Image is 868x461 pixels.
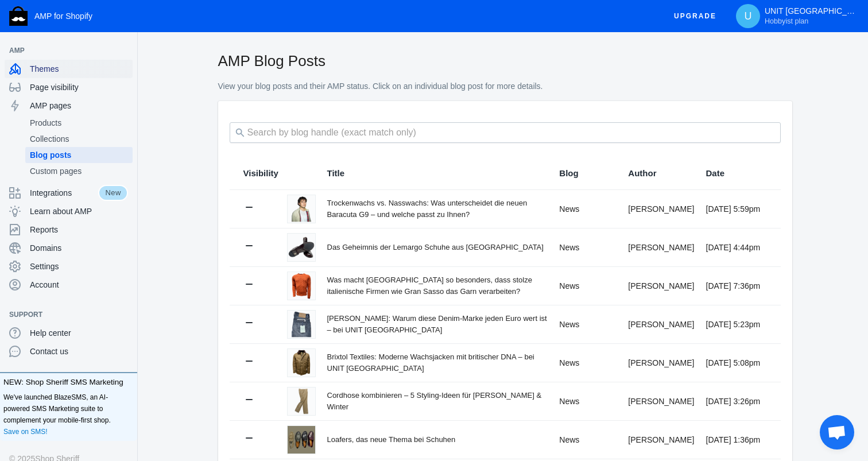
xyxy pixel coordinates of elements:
[288,234,315,261] img: das-geheimnis-der-lemargo-schuhe-aus-montegranaro-5383918.png
[25,115,133,131] a: Products
[34,11,92,21] span: AMP for Shopify
[559,242,617,253] div: News
[665,6,726,27] button: Upgrade
[288,311,315,338] img: jacob-cohen-warum-diese-denim-marke-jeden-euro-wert-ist-bei-unit-hamburg-9269841.png
[628,168,656,179] span: Author
[327,390,548,412] div: Cordhose kombinieren – 5 Styling-Ideen für [PERSON_NAME] & Winter
[5,276,133,294] a: Account
[628,434,694,445] div: [PERSON_NAME]
[765,6,857,26] p: UNIT [GEOGRAPHIC_DATA]
[327,274,548,297] div: Was macht [GEOGRAPHIC_DATA] so besonders, dass stolze italienische Firmen wie Gran Sasso das Garn...
[559,168,578,179] span: Blog
[327,168,345,179] span: Title
[30,117,128,129] span: Products
[327,197,548,220] div: Trockenwachs vs. Nasswachs: Was unterscheidet die neuen Baracuta G9 – und welche passt zu Ihnen?
[117,312,135,317] button: Add a sales channel
[30,346,128,357] span: Contact us
[9,45,117,56] span: AMP
[559,280,617,292] div: News
[5,220,133,239] a: Reports
[706,357,767,369] div: [DATE] 5:08pm
[559,319,617,330] div: News
[706,242,767,253] div: [DATE] 4:44pm
[25,163,133,179] a: Custom pages
[628,242,694,253] div: [PERSON_NAME]
[706,434,767,445] div: [DATE] 1:36pm
[765,17,808,26] span: Hobbyist plan
[5,96,133,115] a: AMP pages
[628,357,694,369] div: [PERSON_NAME]
[3,426,48,437] a: Save on SMS!
[230,122,781,143] input: Search by blog handle (exact match only)
[559,357,617,369] div: News
[628,203,694,215] div: [PERSON_NAME]
[117,48,135,53] button: Add a sales channel
[628,319,694,330] div: [PERSON_NAME]
[288,388,315,415] img: cordhose-kombinieren-5-styling-ideen-fur-herbst-winter-9352989.png
[706,319,767,330] div: [DATE] 5:23pm
[5,257,133,276] a: Settings
[243,168,278,179] span: Visibility
[30,224,128,235] span: Reports
[5,202,133,220] a: Learn about AMP
[9,309,117,320] span: Support
[288,426,315,454] img: loafers-das-neue-thema-bei-schuhen-731486.jpg
[628,280,694,292] div: [PERSON_NAME]
[706,280,767,292] div: [DATE] 7:36pm
[327,242,548,253] div: Das Geheimnis der Lemargo Schuhe aus [GEOGRAPHIC_DATA]
[30,165,128,177] span: Custom pages
[30,327,128,339] span: Help center
[218,51,792,71] h2: AMP Blog Posts
[5,239,133,257] a: Domains
[5,60,133,78] a: Themes
[559,396,617,407] div: News
[30,261,128,272] span: Settings
[288,349,315,377] img: brixtol-textiles-moderne-wachsjacken-mit-britischer-dna-bei-unit-hamburg-2074196.png
[30,133,128,145] span: Collections
[559,203,617,215] div: News
[218,81,792,92] p: View your blog posts and their AMP status. Click on an individual blog post for more details.
[706,203,767,215] div: [DATE] 5:59pm
[30,279,128,290] span: Account
[706,396,767,407] div: [DATE] 3:26pm
[559,434,617,445] div: News
[98,185,128,201] span: New
[674,6,716,26] span: Upgrade
[25,131,133,147] a: Collections
[25,147,133,163] a: Blog posts
[30,242,128,254] span: Domains
[327,351,548,374] div: Brixtol Textiles: Moderne Wachsjacken mit britischer DNA – bei UNIT [GEOGRAPHIC_DATA]
[30,149,128,161] span: Blog posts
[5,184,133,202] a: IntegrationsNew
[288,195,315,223] img: trockenwachs-vs-nasswachs-was-unterscheidet-die-neuen-baracuta-g9-und-welche-passt-zu-ihnen-19988...
[706,168,725,179] span: Date
[327,434,548,445] div: Loafers, das neue Thema bei Schuhen
[9,6,28,26] img: Shop Sheriff Logo
[327,313,548,335] div: [PERSON_NAME]: Warum diese Denim-Marke jeden Euro wert ist – bei UNIT [GEOGRAPHIC_DATA]
[30,187,98,199] span: Integrations
[30,82,128,93] span: Page visibility
[742,10,754,22] span: U
[5,342,133,361] a: Contact us
[30,100,128,111] span: AMP pages
[30,206,128,217] span: Learn about AMP
[5,78,133,96] a: Page visibility
[628,396,694,407] div: [PERSON_NAME]
[288,272,315,300] img: was-macht-shetlandwolle-so-besonders-dass-stolze-italienische-firmen-wie-gran-sasso-das-garn-vera...
[30,63,128,75] span: Themes
[820,415,854,450] div: Chat öffnen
